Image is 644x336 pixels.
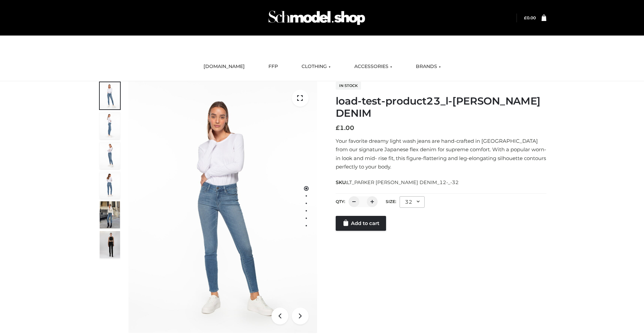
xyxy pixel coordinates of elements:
[411,59,446,74] a: BRANDS
[336,124,354,132] bdi: 1.00
[524,15,527,20] span: £
[100,82,120,109] img: 2001KLX-Ava-skinny-cove-1-scaled_9b141654-9513-48e5-b76c-3dc7db129200.jpg
[100,142,120,169] img: 2001KLX-Ava-skinny-cove-3-scaled_eb6bf915-b6b9-448f-8c6c-8cabb27fd4b2.jpg
[100,172,120,199] img: 2001KLX-Ava-skinny-cove-2-scaled_32c0e67e-5e94-449c-a916-4c02a8c03427.jpg
[336,95,546,119] h1: load-test-product23_l-[PERSON_NAME] DENIM
[100,112,120,139] img: 2001KLX-Ava-skinny-cove-4-scaled_4636a833-082b-4702-abec-fd5bf279c4fc.jpg
[336,137,546,171] p: Your favorite dreamy light wash jeans are hand-crafted in [GEOGRAPHIC_DATA] from our signature Ja...
[386,199,396,204] label: Size:
[336,124,340,132] span: £
[128,81,317,333] img: 2001KLX-Ava-skinny-cove-1-scaled_9b141654-9513-48e5-b76c-3dc7db129200
[336,82,361,90] span: In stock
[524,15,536,20] bdi: 0.00
[524,15,536,20] a: £0.00
[336,178,459,186] span: SKU:
[336,216,386,231] a: Add to cart
[296,59,336,74] a: CLOTHING
[349,59,397,74] a: ACCESSORIES
[336,199,345,204] label: QTY:
[266,4,367,31] img: Schmodel Admin 964
[100,231,120,258] img: 49df5f96394c49d8b5cbdcda3511328a.HD-1080p-2.5Mbps-49301101_thumbnail.jpg
[100,201,120,228] img: Bowery-Skinny_Cove-1.jpg
[400,196,425,208] div: 32
[347,179,459,185] span: LT_PARKER [PERSON_NAME] DENIM_12-_-32
[198,59,250,74] a: [DOMAIN_NAME]
[263,59,283,74] a: FFP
